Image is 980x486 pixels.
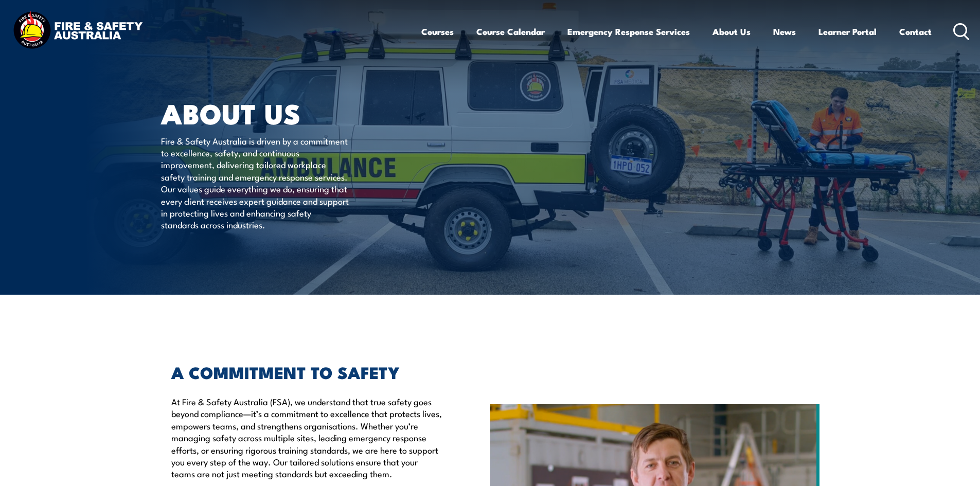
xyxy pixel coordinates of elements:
p: Fire & Safety Australia is driven by a commitment to excellence, safety, and continuous improveme... [161,135,349,231]
p: At Fire & Safety Australia (FSA), we understand that true safety goes beyond compliance—it’s a co... [171,395,443,480]
a: About Us [712,18,751,45]
a: Course Calendar [476,18,545,45]
h2: A COMMITMENT TO SAFETY [171,365,443,379]
a: News [773,18,796,45]
h1: About Us [161,101,415,125]
a: Emergency Response Services [567,18,690,45]
a: Contact [899,18,932,45]
a: Learner Portal [818,18,877,45]
a: Courses [421,18,454,45]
